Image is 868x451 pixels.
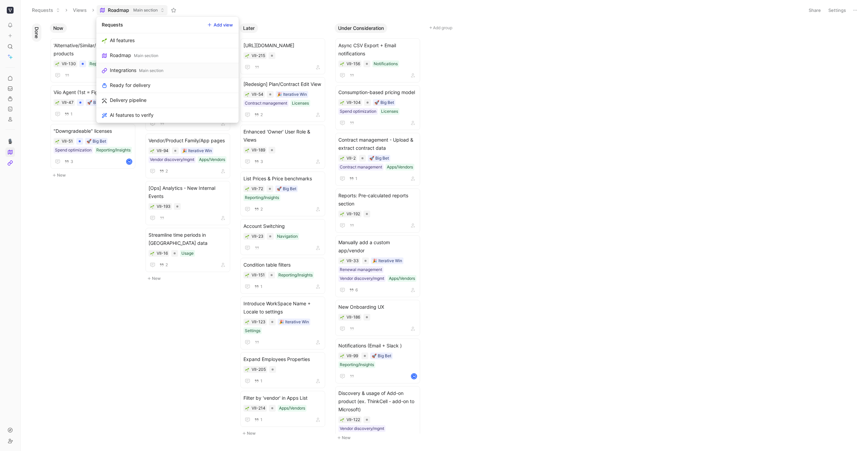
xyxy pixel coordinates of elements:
div: Delivery pipeline [110,96,146,104]
div: Requests [102,21,123,29]
div: Integrations [110,66,136,74]
a: ⚒️Delivery pipeline [96,93,239,108]
div: Ready for delivery [110,81,151,89]
div: AI features to verify [110,111,154,119]
div: Roadmap [110,51,131,59]
a: RoadmapMain section [96,48,239,63]
a: 🌱All features [96,33,239,48]
img: ⚒️ [102,98,107,103]
a: IntegrationsMain section [96,63,239,78]
a: AI features to verify [96,108,239,123]
div: All features [110,36,135,44]
div: Main section [134,52,158,59]
a: Ready for delivery [96,78,239,93]
button: Add view [204,20,236,30]
div: Main section [139,67,163,74]
img: 🌱 [102,38,107,43]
